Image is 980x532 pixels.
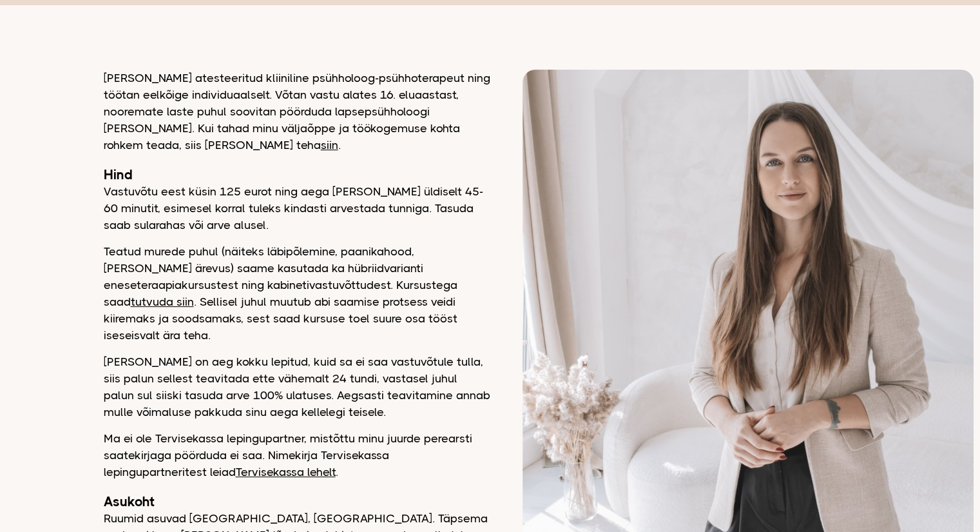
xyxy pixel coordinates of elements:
h2: Asukoht [104,493,490,510]
p: Teatud murede puhul (näiteks läbipõlemine, paanikahood, [PERSON_NAME] ärevus) saame kasutada ka h... [104,243,490,344]
p: [PERSON_NAME] on aeg kokku lepitud, kuid sa ei saa vastuvõtule tulla, siis palun sellest teavitad... [104,353,490,420]
p: [PERSON_NAME] atesteeritud kliiniline psühholoog-psühhoterapeut ning töötan eelkõige individuaals... [104,70,490,153]
h2: Hind [104,166,490,183]
a: Tervisekassa lehelt [236,466,336,478]
a: siin [321,139,338,152]
a: tutvuda siin [131,295,194,308]
p: Vastuvõtu eest küsin 125 eurot ning aega [PERSON_NAME] üldiselt 45-60 minutit, esimesel korral tu... [104,183,490,233]
p: Ma ei ole Tervisekassa lepingupartner, mistõttu minu juurde perearsti saatekirjaga pöörduda ei sa... [104,430,490,480]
